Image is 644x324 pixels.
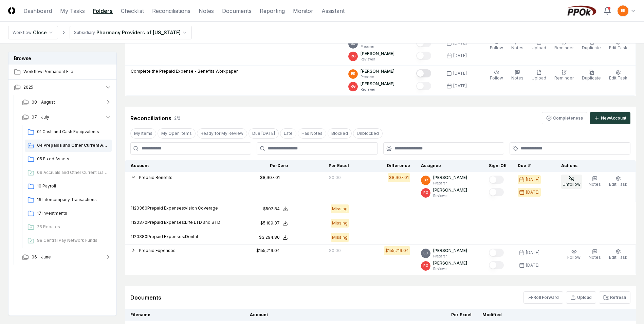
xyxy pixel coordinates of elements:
[158,128,196,139] button: My Open Items
[542,112,587,124] button: Completeness
[483,160,512,172] th: Sign-Off
[60,7,85,15] a: My Tasks
[489,68,504,83] button: Follow
[608,38,629,52] button: Edit Task
[601,115,626,121] div: New Account
[25,221,112,233] a: 26 Rebates
[526,189,539,195] div: [DATE]
[424,178,428,183] span: BR
[37,224,109,230] span: 26 Rebates
[489,38,504,52] button: Follow
[361,44,394,49] p: Preparer
[259,234,280,240] div: $3,294.80
[581,68,602,83] button: Duplicate
[567,255,581,260] span: Follow
[37,210,109,216] span: 17 Investments
[351,84,356,89] span: RG
[566,291,596,304] button: Upload
[260,175,280,181] div: $8,907.01
[361,81,394,87] p: [PERSON_NAME]
[23,7,52,15] a: Dashboard
[433,248,467,254] p: [PERSON_NAME]
[361,74,394,79] p: Preparer
[8,95,117,266] div: 2025
[93,7,113,15] a: Folders
[321,7,345,15] a: Assistant
[17,95,117,110] button: 08 - August
[590,112,630,124] button: NewAccount
[25,194,112,206] a: 16 Intercompany Transactions
[131,68,238,74] p: Complete the Prepaid Expense - Benefits Workpaper
[37,237,109,244] span: 98 Central Pay Network Funds
[489,176,504,184] button: Mark complete
[510,38,525,52] button: Notes
[530,38,548,52] button: Upload
[17,110,117,125] button: 07 - July
[582,75,601,80] span: Duplicate
[37,156,109,162] span: 05 Fixed Assets
[608,68,629,83] button: Edit Task
[130,128,156,139] button: My Items
[433,266,467,271] p: Reviewer
[25,180,112,193] a: 10 Payroll
[553,38,575,52] button: Reminder
[131,205,227,211] p: 1120360 Prepaid Expenses:Vision Coverage
[361,68,394,74] p: [PERSON_NAME]
[222,7,252,15] a: Documents
[199,7,214,15] a: Notes
[25,167,112,179] a: 09 Accruals and Other Current Liabilities
[351,54,356,59] span: RG
[416,52,431,60] button: Mark complete
[331,204,349,213] div: Missing
[23,84,33,90] span: 2025
[353,128,383,139] button: Unblocked
[361,57,394,62] p: Reviewer
[621,8,625,13] span: BR
[74,30,95,36] div: Subsidiary
[25,235,112,247] a: 98 Central Pay Network Funds
[453,70,467,76] div: [DATE]
[232,160,293,172] th: Per Xero
[260,7,285,15] a: Reporting
[32,254,51,260] span: 06 - June
[37,197,109,203] span: 16 Intercompany Transactions
[329,248,341,254] div: $0.00
[433,175,467,181] p: [PERSON_NAME]
[131,219,227,226] p: 1120370 Prepaid Expenses:Life LTD and STD
[433,254,467,259] p: Preparer
[139,175,172,181] button: Prepaid Benefits
[532,45,546,50] span: Upload
[609,75,627,80] span: Edit Task
[259,234,288,240] button: $3,294.80
[23,69,112,75] span: Workflow Permanent File
[25,140,112,152] a: 04 Prepaids and Other Current Assets
[361,87,394,92] p: Reviewer
[298,128,326,139] button: Has Notes
[260,220,280,226] div: $5,109.37
[385,248,409,254] div: $155,219.04
[37,142,109,148] span: 04 Prepaids and Other Current Assets
[609,182,627,187] span: Edit Task
[25,208,112,220] a: 17 Investments
[617,5,629,17] button: BR
[37,129,109,135] span: 01 Cash and Cash Equipvalents
[8,80,117,95] button: 2025
[351,41,355,46] span: SC
[354,160,416,172] th: Difference
[8,52,116,65] h3: Browse
[453,53,467,59] div: [DATE]
[565,5,598,16] img: PPOk logo
[554,75,574,80] span: Reminder
[526,177,539,183] div: [DATE]
[331,233,349,242] div: Missing
[433,193,467,198] p: Reviewer
[331,219,349,228] div: Missing
[518,163,545,169] div: Due
[489,188,504,196] button: Mark complete
[433,181,467,186] p: Preparer
[511,75,523,80] span: Notes
[556,163,630,169] div: Actions
[589,182,601,187] span: Notes
[32,114,49,120] span: 07 - July
[152,7,190,15] a: Reconciliations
